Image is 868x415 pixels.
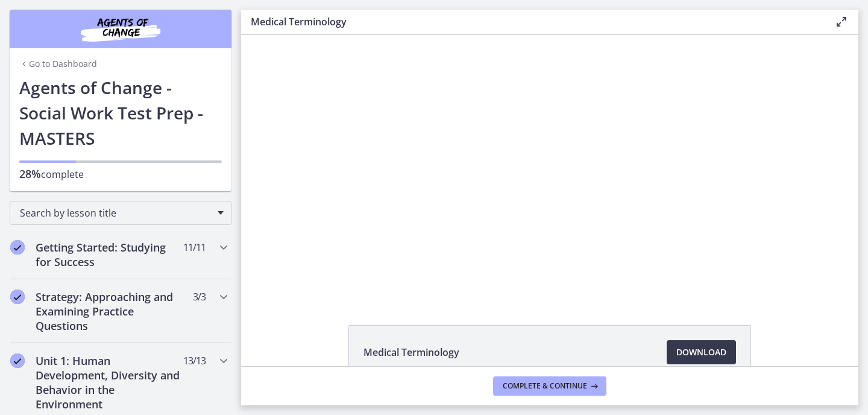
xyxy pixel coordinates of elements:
[36,353,183,411] h2: Unit 1: Human Development, Diversity and Behavior in the Environment
[19,166,222,182] p: complete
[183,240,206,255] span: 11 / 11
[10,353,25,368] i: Completed
[48,14,193,43] img: Agents of Change Social Work Test Prep
[36,240,183,269] h2: Getting Started: Studying for Success
[10,290,25,304] i: Completed
[503,381,587,391] span: Complete & continue
[10,201,231,225] div: Search by lesson title
[10,240,25,255] i: Completed
[493,376,606,396] button: Complete & continue
[183,353,206,368] span: 13 / 13
[667,340,736,364] a: Download
[19,58,97,70] a: Go to Dashboard
[363,345,459,360] span: Medical Terminology
[36,290,183,333] h2: Strategy: Approaching and Examining Practice Questions
[251,14,815,29] h3: Medical Terminology
[19,166,41,181] span: 28%
[241,35,858,297] iframe: Video Lesson
[193,290,206,304] span: 3 / 3
[676,345,726,360] span: Download
[19,75,222,151] h1: Agents of Change - Social Work Test Prep - MASTERS
[20,206,212,220] span: Search by lesson title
